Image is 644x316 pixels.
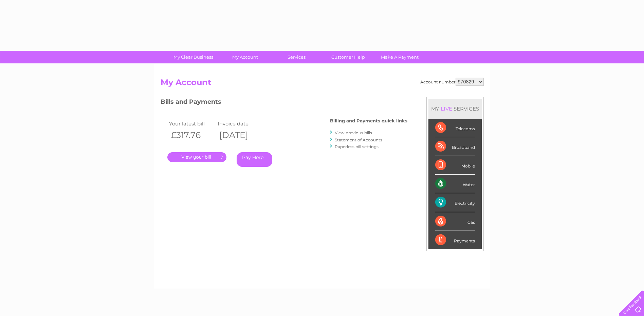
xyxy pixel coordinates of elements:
div: Gas [435,212,475,231]
a: Statement of Accounts [335,137,382,142]
th: £317.76 [167,128,216,142]
div: Electricity [435,193,475,212]
div: MY SERVICES [428,99,482,118]
a: . [167,152,226,162]
th: [DATE] [216,128,265,142]
a: My Clear Business [165,51,221,63]
div: Telecoms [435,119,475,137]
a: View previous bills [335,130,372,135]
h3: Bills and Payments [161,97,407,109]
h4: Billing and Payments quick links [330,118,407,123]
a: Make A Payment [372,51,428,63]
td: Your latest bill [167,119,216,128]
div: Account number [420,78,484,86]
div: Broadband [435,137,475,156]
div: Payments [435,231,475,249]
a: Services [269,51,325,63]
a: Pay Here [237,152,272,167]
div: Mobile [435,156,475,175]
td: Invoice date [216,119,265,128]
div: LIVE [439,105,454,112]
a: Customer Help [320,51,376,63]
h2: My Account [161,78,484,91]
a: My Account [217,51,273,63]
div: Water [435,175,475,193]
a: Paperless bill settings [335,144,379,149]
